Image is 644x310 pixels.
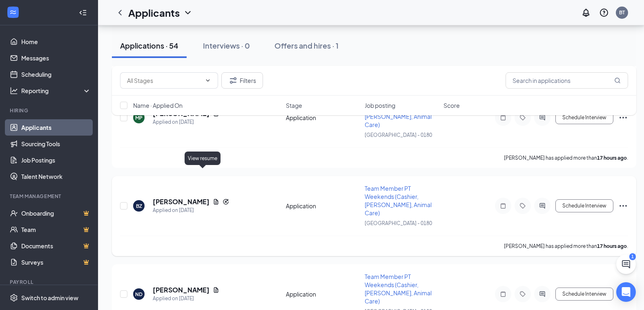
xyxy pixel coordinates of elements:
svg: ChevronDown [183,8,193,18]
div: 1 [629,253,636,260]
svg: Ellipses [618,201,628,211]
svg: Tag [518,203,528,209]
div: Reporting [21,87,91,95]
svg: Note [498,203,508,209]
svg: ActiveChat [537,203,547,209]
button: ChatActive [616,254,636,274]
a: Messages [21,50,91,66]
div: Application [286,290,360,298]
span: Name · Applied On [133,101,183,109]
div: Offers and hires · 1 [274,40,339,51]
svg: Reapply [223,198,229,205]
h5: [PERSON_NAME] [153,285,209,294]
button: Schedule Interview [555,199,613,212]
span: [GEOGRAPHIC_DATA] - 0180 [365,132,432,138]
a: OnboardingCrown [21,205,91,221]
span: [GEOGRAPHIC_DATA] - 0180 [365,220,432,226]
span: Team Member PT Weekends (Cashier, [PERSON_NAME], Animal Care) [365,273,432,305]
svg: Document [213,287,219,293]
svg: Document [213,198,219,205]
div: Applications · 54 [120,40,178,51]
svg: ChatActive [621,259,631,269]
svg: QuestionInfo [599,8,609,18]
span: Job posting [365,101,395,109]
div: Open Intercom Messenger [616,282,636,302]
input: Search in applications [506,72,628,89]
div: BZ [136,203,142,210]
div: BT [619,9,625,16]
a: Applicants [21,119,91,136]
div: Hiring [10,107,89,114]
svg: WorkstreamLogo [9,8,17,16]
a: DocumentsCrown [21,238,91,254]
a: Talent Network [21,168,91,185]
div: View resume [185,152,221,165]
svg: Settings [10,294,18,302]
a: SurveysCrown [21,254,91,270]
b: 17 hours ago [597,243,627,249]
div: ND [135,291,143,298]
svg: ActiveChat [537,291,547,297]
a: Home [21,33,91,50]
span: Score [443,101,460,109]
div: Payroll [10,279,89,285]
span: Team Member PT Weekends (Cashier, [PERSON_NAME], Animal Care) [365,185,432,216]
a: Scheduling [21,66,91,83]
p: [PERSON_NAME] has applied more than . [504,154,628,161]
svg: Filter [228,76,238,85]
p: [PERSON_NAME] has applied more than . [504,243,628,250]
button: Schedule Interview [555,288,613,301]
b: 17 hours ago [597,155,627,161]
svg: Tag [518,291,528,297]
a: Job Postings [21,152,91,168]
div: Application [286,202,360,210]
svg: Analysis [10,87,18,95]
a: TeamCrown [21,221,91,238]
div: Applied on [DATE] [153,206,229,214]
span: Stage [286,101,302,109]
svg: Notifications [581,8,591,18]
svg: MagnifyingGlass [614,77,621,84]
svg: ChevronDown [205,77,211,84]
svg: Note [498,291,508,297]
a: Sourcing Tools [21,136,91,152]
div: Team Management [10,193,89,200]
input: All Stages [127,76,201,85]
svg: Collapse [79,9,87,17]
h1: Applicants [128,6,180,20]
div: Interviews · 0 [203,40,250,51]
div: Switch to admin view [21,294,78,302]
h5: [PERSON_NAME] [153,197,209,206]
button: Filter Filters [221,72,263,89]
svg: ChevronLeft [115,8,125,18]
div: Applied on [DATE] [153,294,219,303]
